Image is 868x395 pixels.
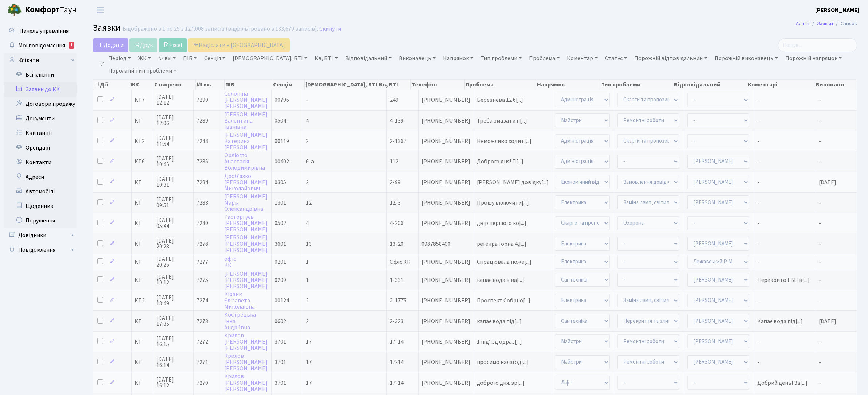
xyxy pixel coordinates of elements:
span: [DATE] 05:44 [156,217,191,229]
span: [PHONE_NUMBER] [421,159,471,164]
span: Таун [25,4,77,16]
span: КТ [135,220,150,226]
a: офісКК [224,255,236,269]
th: Створено [153,80,196,90]
span: [DATE] [819,317,836,325]
span: 00124 [275,297,289,305]
span: просимо налагод[...] [477,358,529,366]
th: Коментарі [747,80,815,90]
span: - [819,137,821,145]
span: [PHONE_NUMBER] [421,179,471,185]
a: КострецькаІннаАндріївна [224,311,256,332]
span: Панель управління [19,27,69,35]
span: Офіс КК [390,258,410,266]
span: КТ [135,259,150,265]
span: 00119 [275,137,289,145]
span: 2 [306,297,309,305]
a: Довідники [4,228,77,243]
nav: breadcrumb [785,16,868,31]
a: ЖК [135,52,154,65]
a: Додати [93,38,128,52]
a: Заявки до КК [4,82,77,97]
span: капає вода під[...] [477,317,522,325]
a: [PERSON_NAME]ВалентинаІванівна [224,111,268,131]
span: [DATE] 16:14 [156,356,191,368]
span: 7283 [196,199,208,207]
span: [PHONE_NUMBER] [421,118,471,124]
span: [DATE] 20:25 [156,256,191,268]
span: 4-139 [390,117,404,125]
span: 3701 [275,379,286,387]
span: 1 [306,258,309,266]
a: Порожній напрямок [782,52,845,65]
span: 13-20 [390,240,404,248]
span: 2-1775 [390,297,406,305]
span: доброго дня. зр[...] [477,379,525,387]
span: 0502 [275,219,286,227]
span: 2 [306,178,309,186]
span: 00402 [275,158,289,166]
a: Крилов[PERSON_NAME][PERSON_NAME] [224,352,268,372]
span: 13 [306,240,312,248]
th: ПІБ [225,80,273,90]
span: Доброго дня! П[...] [477,158,523,166]
a: Мої повідомлення1 [4,38,77,53]
span: Спрацювала поже[...] [477,258,532,266]
span: 0209 [275,276,286,284]
span: - [757,118,813,124]
th: [DEMOGRAPHIC_DATA], БТІ [305,80,378,90]
a: Порожній тип проблеми [105,65,179,77]
th: Телефон [411,80,465,90]
span: Додати [98,41,124,49]
a: Виконавець [396,52,439,65]
span: 7278 [196,240,208,248]
a: Період [105,52,134,65]
img: logo.png [7,3,22,18]
a: ОрліоглоАнастасіяВолодимирівна [224,151,265,172]
span: - [306,96,308,104]
span: 6-а [306,158,314,166]
span: [PHONE_NUMBER] [421,339,471,345]
span: 1301 [275,199,286,207]
a: Заявки [817,20,833,27]
span: - [819,219,821,227]
a: Адреси [4,170,77,184]
span: КТ [135,179,150,185]
span: [PHONE_NUMBER] [421,298,471,303]
span: 7273 [196,317,208,325]
span: 0201 [275,258,286,266]
span: 0504 [275,117,286,125]
span: [PHONE_NUMBER] [421,359,471,365]
span: 112 [390,158,398,166]
span: [DATE] 09:51 [156,197,191,208]
span: 2-99 [390,178,401,186]
span: 0602 [275,317,286,325]
span: Неможливо ходит[...] [477,137,532,145]
span: капає вода в ва[...] [477,276,524,284]
a: Порожній виконавець [712,52,781,65]
span: - [819,276,821,284]
span: 7271 [196,358,208,366]
a: Документи [4,111,77,126]
a: Повідомлення [4,243,77,257]
span: 17-14 [390,379,404,387]
span: 7284 [196,178,208,186]
span: КТ [135,200,150,206]
span: Перекрито ГВП в[...] [757,276,810,284]
span: 7270 [196,379,208,387]
span: [PERSON_NAME] довідку[...] [477,178,549,186]
span: Капає вода під[...] [757,317,803,325]
a: Проблема [526,52,563,65]
th: Проблема [465,80,536,90]
a: Квитанції [4,126,77,140]
span: [PHONE_NUMBER] [421,277,471,283]
th: Тип проблеми [600,80,673,90]
span: 17 [306,358,312,366]
span: - [819,96,821,104]
div: Відображено з 1 по 25 з 127,008 записів (відфільтровано з 133,679 записів). [122,26,318,32]
span: 17-14 [390,338,404,346]
span: 12 [306,199,312,207]
b: [PERSON_NAME] [815,6,859,14]
a: Клієнти [4,53,77,67]
a: [PERSON_NAME][PERSON_NAME][PERSON_NAME] [224,270,268,290]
